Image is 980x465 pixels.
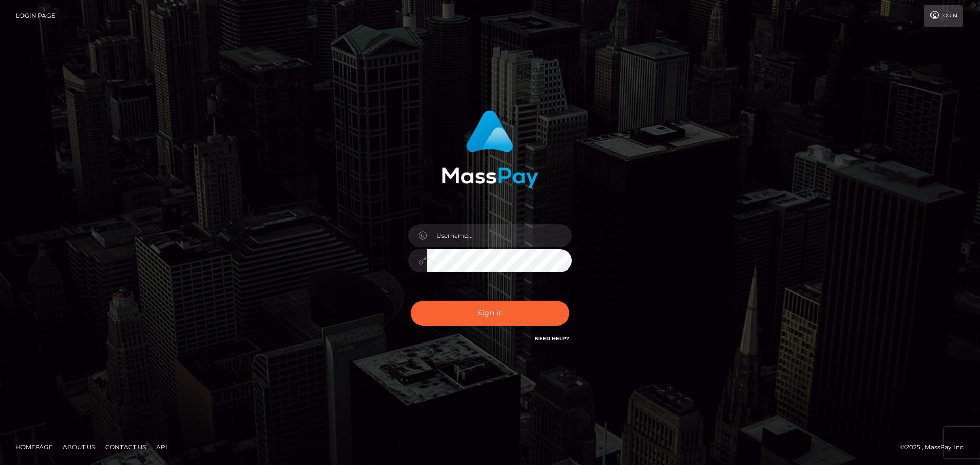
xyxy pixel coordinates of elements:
a: Contact Us [101,439,150,455]
a: Need Help? [535,335,569,342]
a: API [152,439,171,455]
div: © 2025 , MassPay Inc. [900,442,972,453]
a: Login Page [16,5,55,27]
input: Username... [427,224,572,247]
img: MassPay Login [442,110,538,188]
button: Sign in [411,301,569,326]
a: About Us [59,439,99,455]
a: Login [924,5,963,27]
a: Homepage [11,439,57,455]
